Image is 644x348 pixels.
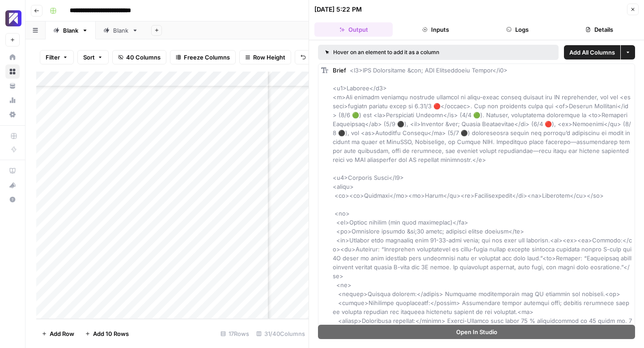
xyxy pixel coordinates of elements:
[83,53,95,62] span: Sort
[6,178,19,192] div: What's new?
[560,22,639,37] button: Details
[80,327,134,341] button: Add 10 Rows
[36,327,80,341] button: Add Row
[253,327,309,341] div: 31/40 Columns
[569,48,615,57] span: Add All Columns
[5,64,20,79] a: Browse
[113,26,128,35] div: Blank
[5,50,20,64] a: Home
[93,329,129,338] span: Add 10 Rows
[184,53,230,62] span: Freeze Columns
[456,327,497,336] span: Open In Studio
[253,53,285,62] span: Row Height
[50,329,74,338] span: Add Row
[46,21,96,39] a: Blank
[5,79,20,93] a: Your Data
[46,53,60,62] span: Filter
[318,325,635,339] button: Open In Studio
[112,50,166,64] button: 40 Columns
[325,48,496,56] div: Hover on an element to add it as a column
[5,7,20,30] button: Workspace: Overjet - Test
[170,50,236,64] button: Freeze Columns
[333,67,346,74] span: Brief
[5,178,20,192] button: What's new?
[96,21,146,39] a: Blank
[5,10,21,26] img: Overjet - Test Logo
[5,107,20,122] a: Settings
[126,53,161,62] span: 40 Columns
[564,45,620,59] button: Add All Columns
[40,50,74,64] button: Filter
[314,5,362,14] div: [DATE] 5:22 PM
[5,93,20,107] a: Usage
[314,22,393,37] button: Output
[396,22,475,37] button: Inputs
[63,26,78,35] div: Blank
[5,192,20,207] button: Help + Support
[77,50,109,64] button: Sort
[217,327,253,341] div: 17 Rows
[239,50,291,64] button: Row Height
[479,22,557,37] button: Logs
[5,164,20,178] a: AirOps Academy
